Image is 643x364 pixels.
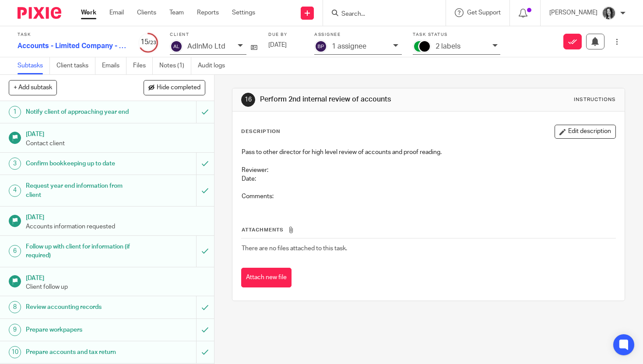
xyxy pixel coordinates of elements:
span: There are no files attached to this task. [242,245,347,252]
h1: [DATE] [26,211,205,222]
p: [PERSON_NAME] [549,8,597,17]
button: Attach new file [241,268,292,287]
a: Clients [137,8,156,17]
button: Edit description [555,125,616,139]
h1: [DATE] [26,128,205,139]
div: 16 [241,93,255,107]
h1: Notify client of approaching year end [26,105,134,119]
div: Instructions [574,96,616,103]
span: Get Support [467,10,501,16]
button: + Add subtask [9,80,57,95]
a: Team [169,8,184,17]
h1: [DATE] [26,272,205,283]
label: Assignee [314,32,402,38]
p: Accounts information requested [26,222,205,231]
span: Hide completed [157,84,200,91]
div: 1 [9,106,21,118]
div: 3 [9,157,21,170]
h1: Confirm bookkeeping up to date [26,157,134,170]
label: Client [170,32,257,38]
div: 15 [138,37,159,47]
h1: Request year end information from client [26,179,134,202]
p: Comments: [242,192,615,201]
input: Search [341,10,419,18]
div: 9 [9,324,21,336]
p: Pass to other director for high level review of accounts and proof reading. [242,148,615,157]
img: svg%3E [170,40,183,53]
small: /23 [148,40,156,45]
p: Date: [242,175,615,183]
a: Emails [102,57,126,74]
div: 10 [9,346,21,358]
h1: Review accounting records [26,301,134,314]
label: Due by [268,32,303,38]
a: Files [133,57,153,74]
span: Attachments [242,227,284,232]
a: Audit logs [198,57,232,74]
h1: Perform 2nd internal review of accounts [260,95,447,104]
a: Subtasks [18,57,50,74]
div: 6 [9,245,21,257]
p: Contact client [26,139,205,148]
a: Settings [232,8,255,17]
p: Description [241,128,280,135]
span: [DATE] [268,42,287,48]
div: 8 [9,301,21,313]
h1: Follow up with client for information (if required) [26,240,134,262]
h1: Prepare accounts and tax return [26,346,134,359]
p: Client follow up [26,283,205,291]
a: Work [81,8,96,17]
p: 1 assignee [332,42,366,50]
img: svg%3E [314,40,327,53]
p: 2 labels [436,42,460,50]
div: 4 [9,185,21,197]
a: Notes (1) [159,57,191,74]
p: AdInMo Ltd [187,42,225,50]
label: Task [18,32,127,38]
label: Task status [413,32,500,38]
img: Pixie [18,7,61,19]
a: Email [109,8,124,17]
button: Hide completed [144,80,205,95]
h1: Prepare workpapers [26,323,134,336]
img: brodie%203%20small.jpg [602,6,616,20]
p: Reviewer: [242,166,615,175]
a: Client tasks [56,57,95,74]
a: Reports [197,8,219,17]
